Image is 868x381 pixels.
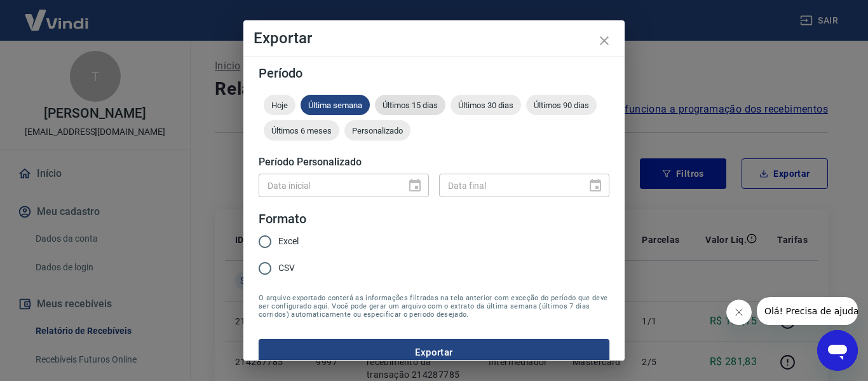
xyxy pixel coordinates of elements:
[259,210,306,228] legend: Formato
[375,100,445,110] span: Últimos 15 dias
[526,100,597,110] span: Últimos 90 dias
[278,261,295,275] span: CSV
[278,235,299,248] span: Excel
[8,9,107,19] span: Olá! Precisa de ajuda?
[254,31,614,46] h4: Exportar
[264,100,295,110] span: Hoje
[589,25,620,56] button: close
[817,330,858,371] iframe: Botão para abrir a janela de mensagens
[259,174,397,197] input: DD/MM/YYYY
[259,339,609,366] button: Exportar
[344,126,410,135] span: Personalizado
[259,294,609,319] span: O arquivo exportado conterá as informações filtradas na tela anterior com exceção do período que ...
[259,156,609,169] h5: Período Personalizado
[726,300,752,325] iframe: Fechar mensagem
[439,174,578,197] input: DD/MM/YYYY
[301,95,370,115] div: Última semana
[375,95,445,115] div: Últimos 15 dias
[526,95,597,115] div: Últimos 90 dias
[757,297,858,325] iframe: Mensagem da empresa
[259,67,609,80] h5: Período
[264,120,339,141] div: Últimos 6 meses
[301,100,370,110] span: Última semana
[264,126,339,135] span: Últimos 6 meses
[264,95,295,115] div: Hoje
[451,95,521,115] div: Últimos 30 dias
[451,100,521,110] span: Últimos 30 dias
[344,120,410,141] div: Personalizado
